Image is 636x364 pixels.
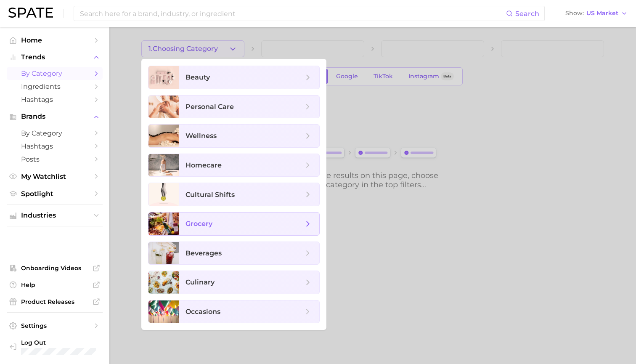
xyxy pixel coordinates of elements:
[21,264,88,272] span: Onboarding Videos
[7,127,103,140] a: by Category
[21,82,88,90] span: Ingredients
[515,10,539,18] span: Search
[7,187,103,200] a: Spotlight
[7,262,103,274] a: Onboarding Videos
[21,212,88,219] span: Industries
[7,93,103,106] a: Hashtags
[565,11,584,16] span: Show
[185,103,234,111] span: personal care
[185,191,235,199] span: cultural shifts
[7,51,103,64] button: Trends
[563,8,630,19] button: ShowUS Market
[21,298,88,306] span: Product Releases
[7,295,103,308] a: Product Releases
[185,249,222,257] span: beverages
[7,209,103,222] button: Industries
[586,11,618,16] span: US Market
[185,161,222,169] span: homecare
[185,278,215,286] span: culinary
[185,220,212,228] span: grocery
[7,319,103,332] a: Settings
[7,140,103,153] a: Hashtags
[7,153,103,166] a: Posts
[21,339,101,346] span: Log Out
[21,36,88,44] span: Home
[21,96,88,104] span: Hashtags
[7,80,103,93] a: Ingredients
[185,308,220,316] span: occasions
[7,279,103,291] a: Help
[185,73,210,81] span: beauty
[7,67,103,80] a: by Category
[21,173,88,181] span: My Watchlist
[21,129,88,137] span: by Category
[7,336,103,357] a: Log out. Currently logged in with e-mail bpendergast@diginsights.com.
[7,34,103,47] a: Home
[7,170,103,183] a: My Watchlist
[21,69,88,77] span: by Category
[7,110,103,123] button: Brands
[21,190,88,198] span: Spotlight
[21,142,88,150] span: Hashtags
[21,281,88,289] span: Help
[79,6,506,21] input: Search here for a brand, industry, or ingredient
[21,322,88,329] span: Settings
[21,113,88,120] span: Brands
[8,8,53,18] img: SPATE
[185,132,217,140] span: wellness
[21,155,88,163] span: Posts
[141,59,326,330] ul: 1.Choosing Category
[21,53,88,61] span: Trends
